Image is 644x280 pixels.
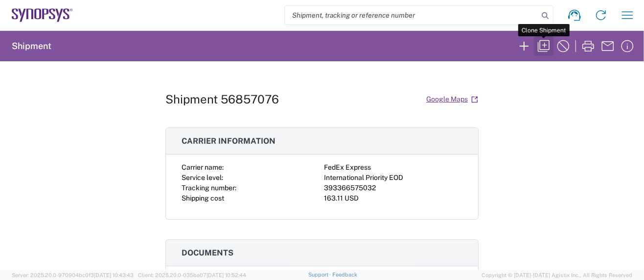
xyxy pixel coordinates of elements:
span: Server: 2025.20.0-970904bc0f3 [12,272,134,278]
span: Carrier information [182,136,276,146]
span: [DATE] 10:52:44 [207,272,246,278]
span: Copyright © [DATE]-[DATE] Agistix Inc., All Rights Reserved [482,271,632,280]
span: [DATE] 10:43:43 [94,272,134,278]
span: Client: 2025.20.0-035ba07 [138,272,246,278]
div: 163.11 USD [324,193,462,204]
a: Feedback [332,272,357,278]
h2: Shipment [12,40,51,52]
a: Support [308,272,333,278]
span: Service level: [182,174,223,181]
input: Shipment, tracking or reference number [285,6,538,25]
div: FedEx Express [324,162,462,173]
span: Shipping cost [182,194,224,202]
div: 393366575032 [324,183,462,193]
h1: Shipment 56857076 [165,92,279,106]
div: International Priority EOD [324,173,462,183]
a: Google Maps [426,91,479,108]
span: Carrier name: [182,163,224,171]
span: Documents [182,248,233,257]
span: Tracking number: [182,184,236,192]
